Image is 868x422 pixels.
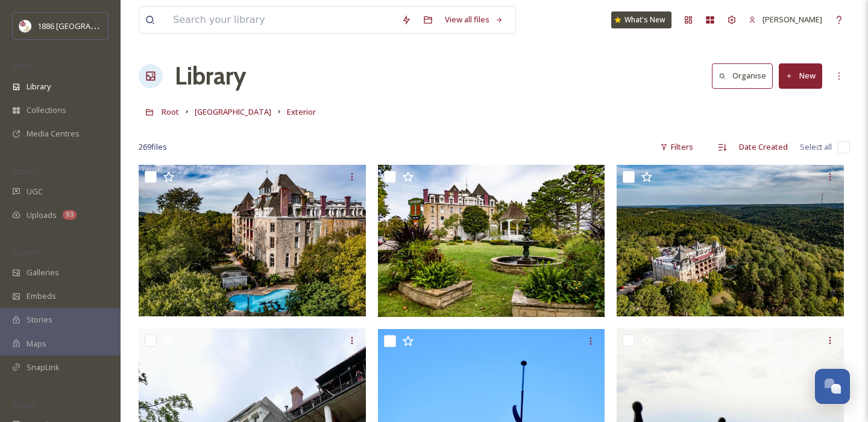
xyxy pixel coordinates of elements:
[712,63,779,88] a: Organise
[195,104,271,119] a: [GEOGRAPHIC_DATA]
[712,63,773,88] button: Organise
[27,81,51,92] span: Library
[12,167,38,176] span: COLLECT
[19,20,31,32] img: logos.png
[139,165,366,316] img: DJI_0197-edit.jpg
[27,209,57,221] span: Uploads
[378,165,605,317] img: CH Exterior-edit.jpg
[800,141,832,153] span: Select all
[12,62,33,71] span: MEDIA
[27,186,43,197] span: UGC
[12,248,40,257] span: WIDGETS
[815,369,850,404] button: Open Chat
[733,135,794,159] div: Date Created
[12,400,36,409] span: SOCIALS
[175,58,246,94] a: Library
[27,362,60,373] span: SnapLink
[27,128,80,139] span: Media Centres
[654,135,699,159] div: Filters
[27,104,66,116] span: Collections
[779,63,822,88] button: New
[287,106,316,117] span: Exterior
[27,267,59,278] span: Galleries
[763,14,822,25] span: [PERSON_NAME]
[287,104,316,119] a: Exterior
[611,11,671,28] a: What's New
[439,8,509,31] a: View all files
[27,338,46,350] span: Maps
[195,106,271,117] span: [GEOGRAPHIC_DATA]
[743,8,828,31] a: [PERSON_NAME]
[162,104,179,119] a: Root
[139,141,167,153] span: 269 file s
[27,314,52,325] span: Stories
[63,210,77,220] div: 93
[37,20,133,31] span: 1886 [GEOGRAPHIC_DATA]
[167,7,395,33] input: Search your library
[27,290,56,302] span: Embeds
[617,165,844,316] img: DJI_0204-edit.jpg
[162,106,179,117] span: Root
